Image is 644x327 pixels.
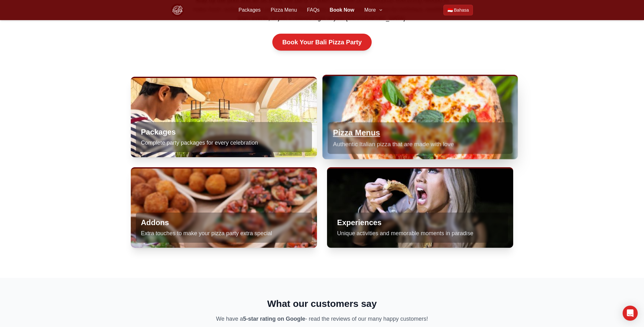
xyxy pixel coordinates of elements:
[330,6,354,14] a: Book Now
[364,6,383,14] button: More
[141,229,307,238] p: Extra touches to make your pizza party extra special
[327,167,513,248] a: Experiences Unique activities and memorable moments in paradise
[171,4,184,16] img: Bali Pizza Party Logo
[322,75,518,159] a: Pizza Menus Authentic Italian pizza that are made with love
[272,34,372,51] a: Book Your Bali Pizza Party
[141,218,307,228] h3: Addons
[238,6,260,14] a: Packages
[454,7,469,13] span: Bahasa
[141,138,307,147] p: Complete party packages for every celebration
[337,229,503,238] p: Unique activities and memorable moments in paradise
[333,139,507,148] p: Authentic Italian pizza that are made with love
[333,128,507,138] h3: Pizza Menus
[443,5,473,15] a: Beralih ke Bahasa Indonesia
[337,218,503,228] h3: Experiences
[141,127,307,137] h3: Packages
[623,306,638,321] div: Open Intercom Messenger
[131,77,317,157] a: Packages Complete party packages for every celebration
[307,6,319,14] a: FAQs
[243,316,305,322] a: 5-star rating on Google
[131,167,317,248] a: Addons Extra touches to make your pizza party extra special
[364,6,376,14] span: More
[101,314,543,323] p: We have a - read the reviews of our many happy customers!
[101,298,543,309] h2: What our customers say
[271,6,297,14] a: Pizza Menu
